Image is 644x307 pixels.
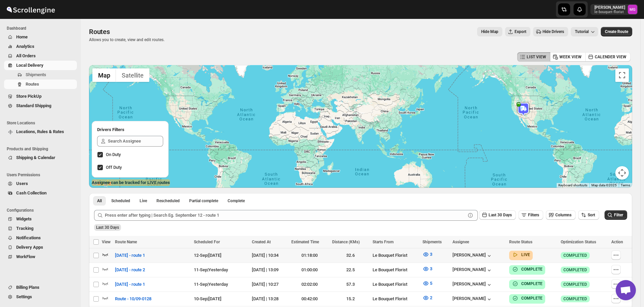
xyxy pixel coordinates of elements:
span: Estimated Time [291,240,319,244]
p: le-bouquet-florist [594,10,625,14]
span: 3 [430,252,432,257]
button: 5 [418,278,436,289]
span: [DATE] - route 1 [115,252,145,259]
button: [PERSON_NAME] [452,296,493,303]
input: Search Assignee [108,136,163,147]
span: Users [16,181,28,186]
span: Scheduled For [194,240,220,244]
span: Shipping & Calendar [16,155,55,160]
button: [PERSON_NAME] [452,267,493,274]
span: Create Route [605,29,628,34]
button: Notifications [4,233,77,243]
span: Last 30 Days [489,213,512,217]
button: [PERSON_NAME] [452,281,493,288]
button: Filter [605,210,627,220]
span: Hide Map [481,29,498,34]
label: Assignee can be tracked for LIVE routes [92,179,170,186]
span: Routes [26,82,39,87]
div: 22.5 [332,267,369,273]
button: User menu [590,4,638,15]
button: [PERSON_NAME] [452,252,493,259]
b: LIVE [521,252,530,257]
button: Settings [4,292,77,302]
span: Widgets [16,216,32,221]
span: COMPLETED [563,253,587,258]
input: Press enter after typing | Search Eg. September 12 - route 1 [105,210,466,221]
img: Google [91,179,113,188]
span: Configurations [7,208,78,213]
b: COMPLETE [521,296,543,301]
span: Scheduled [111,198,130,204]
span: COMPLETED [563,267,587,273]
div: [DATE] | 13:28 [252,296,287,302]
div: Le Bouquet Florist [373,267,418,273]
button: Filters [519,210,543,220]
span: Tracking [16,226,33,231]
div: 57.3 [332,281,369,288]
span: Off Duty [106,165,122,170]
span: Locations, Rules & Rates [16,129,64,134]
button: CALENDER VIEW [585,52,631,62]
span: 10-Sep | [DATE] [194,296,222,301]
button: Tutorial [571,27,598,36]
span: Assignee [452,240,469,244]
span: COMPLETED [563,296,587,302]
span: Map data ©2025 [591,183,617,187]
button: WorkFlow [4,252,77,262]
button: [DATE] - route 1 [111,250,149,261]
button: All routes [93,196,106,206]
span: Export [515,29,526,34]
span: [DATE] - route 2 [115,267,145,273]
span: Distance (KMs) [332,240,360,244]
text: MG [630,7,636,12]
div: Le Bouquet Florist [373,281,418,288]
span: Tutorial [575,29,589,34]
span: Optimization Status [561,240,596,244]
button: Toggle fullscreen view [615,68,629,82]
div: [DATE] | 10:34 [252,252,287,259]
div: Le Bouquet Florist [373,252,418,259]
button: Shipping & Calendar [4,153,77,162]
span: 2 [430,295,432,300]
span: Settings [16,294,32,299]
span: Melody Gluth [628,5,637,14]
button: [DATE] - route 1 [111,279,149,290]
span: Home [16,34,28,39]
span: 3 [430,266,432,271]
button: Analytics [4,42,77,51]
button: 3 [418,264,436,274]
span: Columns [555,213,572,217]
button: Delivery Apps [4,243,77,252]
span: Billing Plans [16,285,39,290]
button: Columns [546,210,576,220]
img: ScrollEngine [5,1,56,18]
span: Complete [228,198,245,204]
button: 2 [418,293,436,303]
button: Hide Drivers [533,27,568,36]
button: [DATE] - route 2 [111,265,149,275]
button: LIVE [512,251,530,258]
span: Notifications [16,235,41,240]
button: WEEK VIEW [550,52,586,62]
span: Filters [528,213,539,217]
button: Home [4,32,77,42]
div: 01:00:00 [291,267,328,273]
a: Terms (opens in new tab) [621,183,630,187]
button: Last 30 Days [479,210,516,220]
span: Starts From [373,240,393,244]
span: On Duty [106,152,121,157]
div: Open chat [616,280,636,300]
div: 32.6 [332,252,369,259]
span: Store Locations [7,120,78,126]
button: Billing Plans [4,283,77,292]
button: Sort [578,210,599,220]
h2: Drivers Filters [97,126,163,133]
div: 15.2 [332,296,369,302]
button: Show satellite imagery [116,68,149,82]
span: COMPLETED [563,282,587,287]
span: Route Name [115,240,137,244]
button: COMPLETE [512,280,543,287]
span: Products and Shipping [7,146,78,152]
